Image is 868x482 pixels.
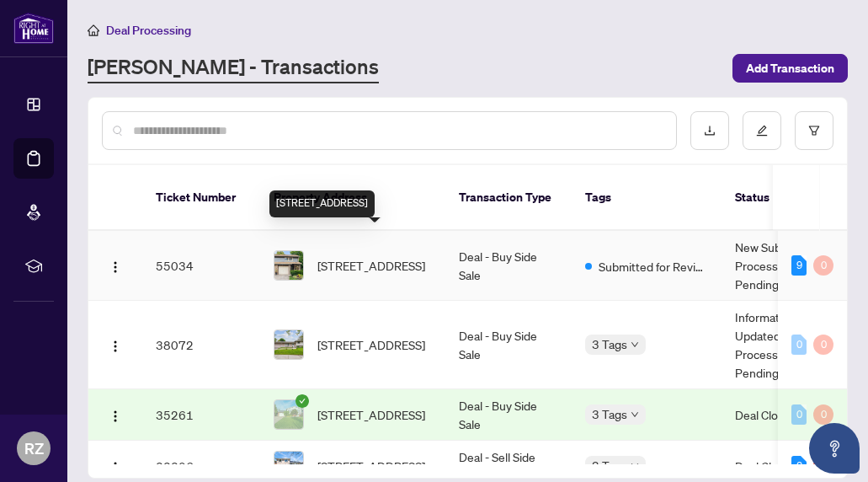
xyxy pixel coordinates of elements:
[791,456,807,476] div: 2
[795,111,833,150] button: filter
[445,231,572,301] td: Deal - Buy Side Sale
[142,389,260,441] td: 35261
[317,256,425,275] span: [STREET_ADDRESS]
[317,335,425,354] span: [STREET_ADDRESS]
[260,165,445,231] th: Property Address
[791,255,807,276] div: 9
[106,23,191,38] span: Deal Processing
[102,331,129,358] button: Logo
[592,335,627,354] span: 3 Tags
[572,165,722,231] th: Tags
[274,330,303,359] img: thumbnail-img
[274,452,303,480] img: thumbnail-img
[274,251,303,280] img: thumbnail-img
[102,453,129,479] button: Logo
[88,53,379,83] a: [PERSON_NAME] - Transactions
[722,301,848,389] td: Information Updated - Processing Pending
[808,125,820,137] span: filter
[704,125,716,137] span: download
[690,111,729,150] button: download
[296,394,309,408] span: check-circle
[445,165,572,231] th: Transaction Type
[317,405,425,424] span: [STREET_ADDRESS]
[102,401,129,428] button: Logo
[813,255,833,276] div: 0
[592,404,627,424] span: 3 Tags
[109,340,122,353] img: Logo
[88,24,99,36] span: home
[142,301,260,389] td: 38072
[102,252,129,279] button: Logo
[599,257,708,276] span: Submitted for Review
[269,190,375,217] div: [STREET_ADDRESS]
[756,125,768,137] span: edit
[732,54,848,83] button: Add Transaction
[722,389,848,441] td: Deal Closed
[631,462,639,470] span: down
[109,260,122,274] img: Logo
[109,410,122,423] img: Logo
[445,389,572,441] td: Deal - Buy Side Sale
[722,165,848,231] th: Status
[13,13,54,44] img: logo
[743,111,781,150] button: edit
[722,231,848,301] td: New Submission - Processing Pending
[631,410,639,419] span: down
[813,335,833,355] div: 0
[274,400,303,429] img: thumbnail-img
[813,404,833,425] div: 0
[109,461,122,474] img: Logo
[317,457,425,475] span: [STREET_ADDRESS]
[746,55,834,82] span: Add Transaction
[592,456,627,475] span: 2 Tags
[142,165,260,231] th: Ticket Number
[791,404,807,425] div: 0
[24,436,44,460] span: RZ
[809,423,860,474] button: Open asap
[142,231,260,301] td: 55034
[445,301,572,389] td: Deal - Buy Side Sale
[631,340,639,349] span: down
[791,335,807,355] div: 0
